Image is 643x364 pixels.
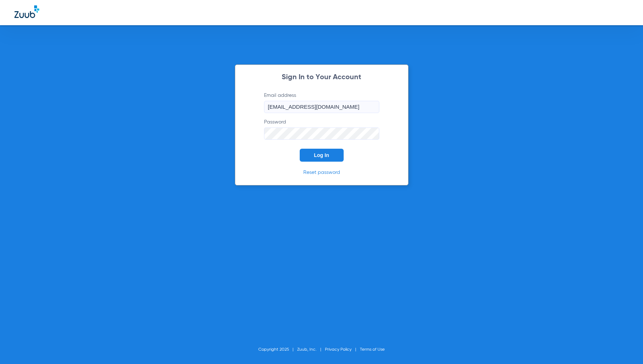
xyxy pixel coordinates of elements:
a: Terms of Use [360,347,385,352]
label: Email address [264,92,379,113]
input: Password [264,127,379,140]
input: Email address [264,101,379,113]
a: Privacy Policy [325,347,352,352]
img: Zuub Logo [14,5,39,18]
h2: Sign In to Your Account [253,74,390,81]
a: Reset password [303,170,340,175]
button: Log In [300,149,344,162]
li: Copyright 2025 [258,346,297,353]
li: Zuub, Inc. [297,346,325,353]
iframe: Chat Widget [607,329,643,364]
span: Log In [314,152,329,158]
label: Password [264,118,379,140]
